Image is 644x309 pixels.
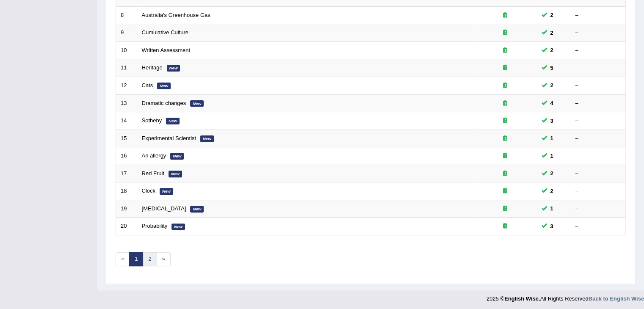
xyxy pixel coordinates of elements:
div: – [575,135,621,143]
div: – [575,117,621,125]
em: New [190,100,204,107]
div: Exam occurring question [478,152,532,160]
div: 2025 © All Rights Reserved [486,290,644,303]
a: 1 [129,252,143,266]
em: New [190,206,204,212]
span: You can still take this question [547,11,557,19]
span: You can still take this question [547,116,557,125]
div: – [575,99,621,108]
div: – [575,187,621,195]
a: Written Assessment [142,47,191,53]
span: You can still take this question [547,63,557,72]
div: Exam occurring question [478,187,532,195]
div: – [575,82,621,90]
div: Exam occurring question [478,11,532,19]
div: Exam occurring question [478,222,532,230]
span: You can still take this question [547,152,557,160]
span: « [116,252,130,266]
div: – [575,152,621,160]
div: Exam occurring question [478,117,532,125]
span: You can still take this question [547,46,557,55]
div: Exam occurring question [478,205,532,213]
a: 2 [143,252,157,266]
div: Exam occurring question [478,170,532,178]
em: New [166,118,180,124]
a: Experimental Scientist [142,135,196,141]
em: New [200,135,214,142]
em: New [167,65,180,72]
td: 12 [116,77,137,94]
span: You can still take this question [547,99,557,108]
td: 13 [116,94,137,112]
span: You can still take this question [547,187,557,196]
a: Back to English Wise [589,295,644,302]
span: You can still take this question [547,28,557,37]
td: 17 [116,165,137,182]
a: An allergy [142,152,166,159]
a: Australia's Greenhouse Gas [142,12,210,18]
em: New [170,153,184,160]
div: – [575,170,621,178]
span: You can still take this question [547,134,557,143]
a: » [157,252,171,266]
a: Sotheby [142,117,162,124]
a: Cats [142,82,153,88]
td: 20 [116,218,137,235]
div: – [575,222,621,230]
div: – [575,47,621,55]
em: New [169,171,182,177]
a: Clock [142,188,156,194]
div: Exam occurring question [478,64,532,72]
td: 8 [116,6,137,24]
em: New [160,188,173,195]
em: New [171,223,185,230]
span: You can still take this question [547,169,557,178]
span: You can still take this question [547,81,557,90]
a: Cumulative Culture [142,29,189,36]
a: [MEDICAL_DATA] [142,205,186,212]
td: 15 [116,130,137,147]
a: Heritage [142,64,163,71]
span: You can still take this question [547,204,557,213]
td: 11 [116,59,137,77]
span: You can still take this question [547,222,557,231]
td: 10 [116,41,137,59]
td: 16 [116,147,137,165]
td: 18 [116,182,137,200]
div: Exam occurring question [478,135,532,143]
a: Dramatic changes [142,100,186,106]
div: – [575,205,621,213]
strong: English Wise. [504,295,540,302]
div: Exam occurring question [478,99,532,108]
div: – [575,64,621,72]
div: Exam occurring question [478,47,532,55]
div: Exam occurring question [478,29,532,37]
td: 19 [116,200,137,218]
em: New [157,83,171,89]
a: Red Fruit [142,170,164,177]
div: – [575,29,621,37]
td: 9 [116,24,137,42]
a: Probability [142,223,168,229]
div: – [575,11,621,19]
div: Exam occurring question [478,82,532,90]
td: 14 [116,112,137,130]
